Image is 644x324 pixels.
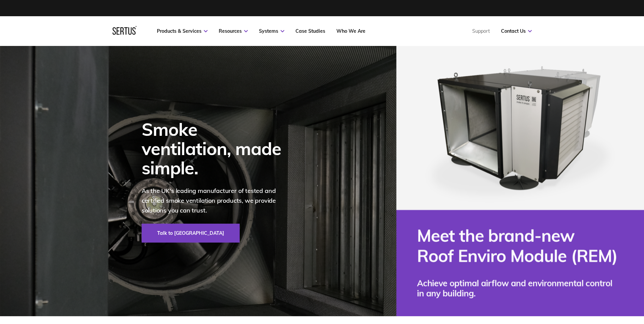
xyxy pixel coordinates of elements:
p: As the UK's leading manufacturer of tested and certified smoke ventilation products, we provide s... [142,186,290,215]
a: Products & Services [157,28,208,34]
div: Smoke ventilation, made simple. [142,120,290,178]
a: Support [472,28,490,34]
a: Resources [219,28,248,34]
a: Talk to [GEOGRAPHIC_DATA] [142,224,240,243]
a: Case Studies [295,28,325,34]
a: Who We Are [336,28,365,34]
a: Systems [259,28,284,34]
a: Contact Us [501,28,532,34]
